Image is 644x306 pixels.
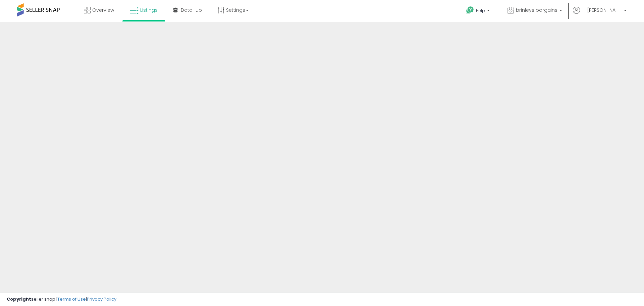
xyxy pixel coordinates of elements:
[573,7,627,22] a: Hi [PERSON_NAME]
[140,7,158,13] span: Listings
[516,7,557,13] span: brinleys bargains
[87,296,116,302] a: Privacy Policy
[582,7,622,13] span: Hi [PERSON_NAME]
[476,8,485,13] span: Help
[181,7,202,13] span: DataHub
[57,296,86,302] a: Terms of Use
[466,6,474,14] i: Get Help
[7,296,116,303] div: seller snap | |
[7,296,31,302] strong: Copyright
[461,1,496,22] a: Help
[92,7,114,13] span: Overview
